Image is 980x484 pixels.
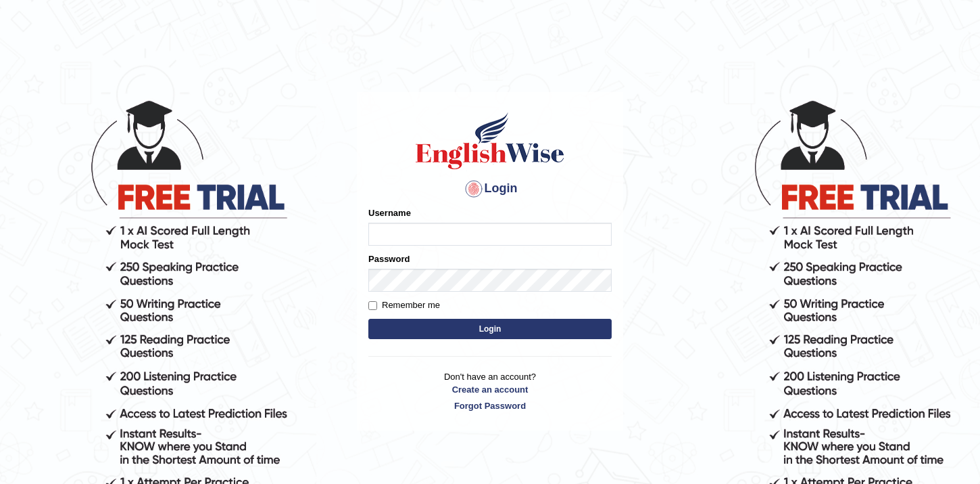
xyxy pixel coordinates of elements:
img: Logo of English Wise sign in for intelligent practice with AI [413,110,567,171]
a: Create an account [368,383,612,396]
input: Remember me [368,301,377,310]
h4: Login [368,178,612,200]
p: Don't have an account? [368,370,612,412]
label: Password [368,252,410,265]
button: Login [368,319,612,339]
label: Username [368,206,411,219]
a: Forgot Password [368,399,612,412]
label: Remember me [368,299,440,312]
